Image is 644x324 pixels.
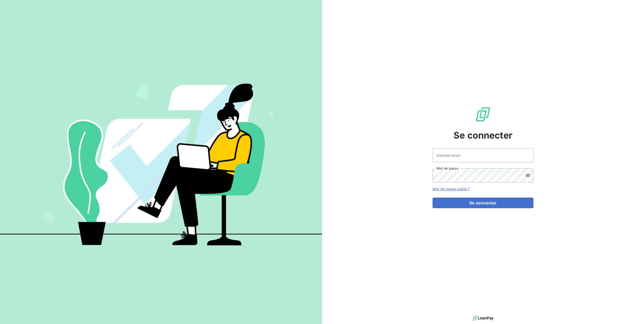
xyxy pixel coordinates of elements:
[433,198,533,208] button: Se connecter
[473,314,493,322] img: logo
[433,187,470,191] a: Mot de passe oublié ?
[433,148,533,162] input: placeholder
[453,128,513,142] span: Se connecter
[475,106,491,122] img: Logo LeanPay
